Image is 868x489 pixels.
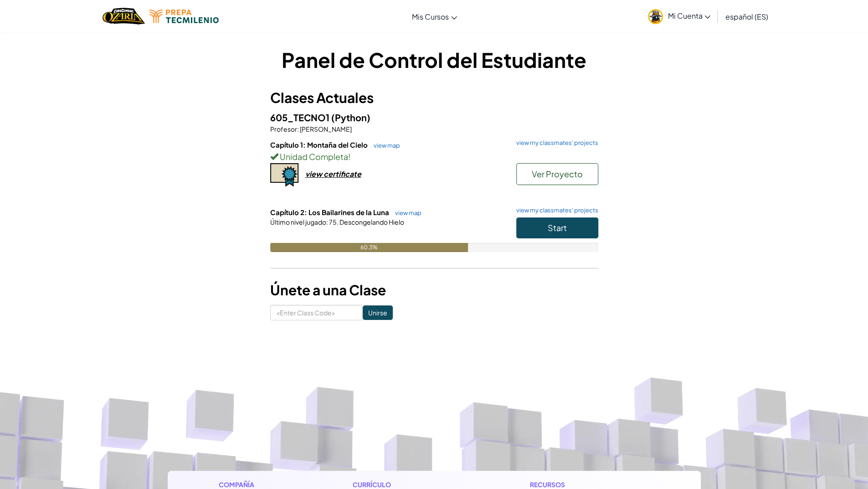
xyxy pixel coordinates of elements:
img: certificate-icon.png [270,163,298,187]
span: Profesor [270,125,297,133]
span: Unidad Completa [278,151,348,162]
button: Start [516,217,598,238]
span: [PERSON_NAME] [299,125,352,133]
h3: Únete a una Clase [270,280,598,300]
span: : [297,125,299,133]
img: Home [103,7,145,26]
div: view certificate [305,169,361,179]
div: 60.3% [270,243,468,252]
input: <Enter Class Code> [270,305,363,320]
a: Mi Cuenta [643,2,715,31]
input: Unirse [363,305,393,320]
a: Ozaria by CodeCombat logo [103,7,145,26]
span: Start [548,222,567,233]
a: view my classmates' projects [512,207,598,213]
img: Tecmilenio logo [149,10,219,23]
span: Ver Proyecto [532,169,583,179]
a: view map [390,209,421,216]
span: : [326,218,328,226]
span: Capítulo 1: Montaña del Cielo [270,140,369,149]
span: español (ES) [725,12,768,21]
span: (Python) [331,112,370,123]
a: Mis Cursos [407,4,462,29]
span: Capítulo 2: Los Bailarines de la Luna [270,208,390,216]
button: Ver Proyecto [516,163,598,185]
a: view my classmates' projects [512,140,598,146]
img: avatar [648,9,663,24]
span: Descongelando Hielo [339,218,404,226]
span: Último nivel jugado [270,218,326,226]
a: view map [369,142,400,149]
span: ! [348,151,350,162]
span: 75. [328,218,339,226]
span: Mi Cuenta [668,11,710,21]
h3: Clases Actuales [270,88,598,108]
span: Mis Cursos [412,12,449,21]
a: español (ES) [720,4,772,29]
span: 605_TECNO1 [270,112,331,123]
h1: Panel de Control del Estudiante [270,46,598,74]
a: view certificate [270,169,361,179]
